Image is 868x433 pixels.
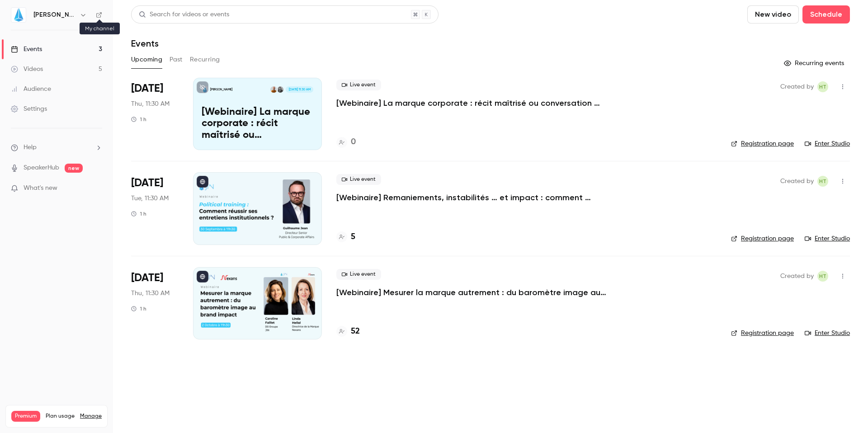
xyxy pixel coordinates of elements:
[11,411,40,422] span: Premium
[139,10,229,19] div: Search for videos or events
[131,267,179,339] div: Oct 2 Thu, 11:30 AM (Europe/Paris)
[336,98,608,108] a: [Webinaire] La marque corporate : récit maîtrisé ou conversation impossible ?
[336,269,381,280] span: Live event
[131,116,146,123] div: 1 h
[780,271,814,282] span: Created by
[780,176,814,187] span: Created by
[277,86,283,93] img: Solveig Pastor
[805,329,850,338] a: Enter Studio
[11,85,51,94] div: Audience
[131,305,146,312] div: 1 h
[11,8,26,22] img: JIN
[131,38,159,49] h1: Events
[336,231,355,243] a: 5
[336,80,381,90] span: Live event
[131,52,162,67] button: Upcoming
[731,139,794,148] a: Registration page
[805,234,850,243] a: Enter Studio
[351,231,355,243] h4: 5
[336,325,360,338] a: 52
[336,174,381,185] span: Live event
[131,194,169,203] span: Tue, 11:30 AM
[24,184,57,193] span: What's new
[131,172,179,245] div: Sep 30 Tue, 11:30 AM (Europe/Paris)
[24,143,37,152] span: Help
[336,287,608,298] a: [Webinaire] Mesurer la marque autrement : du baromètre image au brand impact
[24,163,59,173] a: SpeakerHub
[819,271,826,282] span: HT
[817,176,828,187] span: Hugo Tauzin
[819,176,826,187] span: HT
[131,271,163,285] span: [DATE]
[336,192,608,203] a: [Webinaire] Remaniements, instabilités … et impact : comment réussir ses entretiens institutionne...
[131,81,163,96] span: [DATE]
[336,136,356,148] a: 0
[131,78,179,150] div: Sep 25 Thu, 11:30 AM (Europe/Paris)
[193,78,322,150] a: [Webinaire] La marque corporate : récit maîtrisé ou conversation impossible ? [PERSON_NAME]Solvei...
[33,10,76,19] h6: [PERSON_NAME]
[802,5,850,24] button: Schedule
[11,65,43,74] div: Videos
[780,56,850,71] button: Recurring events
[11,143,102,152] li: help-dropdown-opener
[11,45,42,54] div: Events
[780,81,814,92] span: Created by
[817,81,828,92] span: Hugo Tauzin
[11,104,47,113] div: Settings
[131,210,146,217] div: 1 h
[131,289,170,298] span: Thu, 11:30 AM
[46,413,75,420] span: Plan usage
[202,107,313,141] p: [Webinaire] La marque corporate : récit maîtrisé ou conversation impossible ?
[817,271,828,282] span: Hugo Tauzin
[65,164,83,173] span: new
[170,52,183,67] button: Past
[131,176,163,190] span: [DATE]
[190,52,220,67] button: Recurring
[80,413,102,420] a: Manage
[210,87,232,92] p: [PERSON_NAME]
[270,86,277,93] img: Thibaut Cherchari
[731,234,794,243] a: Registration page
[819,81,826,92] span: HT
[131,99,170,108] span: Thu, 11:30 AM
[351,325,360,338] h4: 52
[351,136,356,148] h4: 0
[731,329,794,338] a: Registration page
[805,139,850,148] a: Enter Studio
[286,86,313,93] span: [DATE] 11:30 AM
[747,5,799,24] button: New video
